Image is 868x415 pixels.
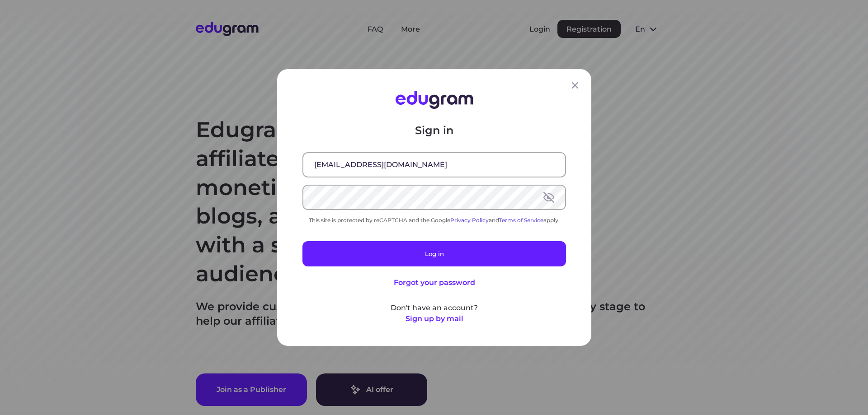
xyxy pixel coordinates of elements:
img: Edugram Logo [395,91,473,109]
div: This site is protected by reCAPTCHA and the Google and apply. [302,217,566,224]
p: Sign in [302,123,566,138]
button: Log in [302,241,566,266]
p: Don't have an account? [302,303,566,313]
button: Forgot your password [393,277,475,288]
a: Privacy Policy [450,217,489,224]
a: Terms of Service [499,217,543,224]
button: Sign up by mail [405,313,463,324]
input: Email [303,153,565,177]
